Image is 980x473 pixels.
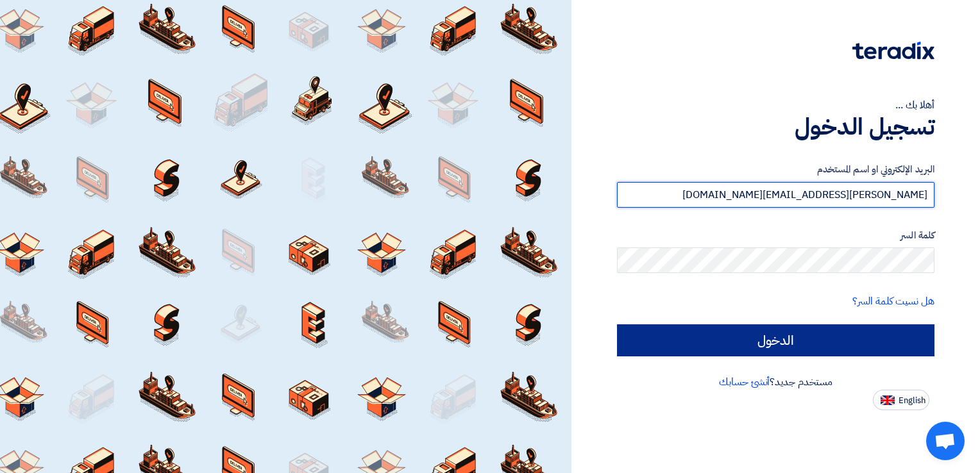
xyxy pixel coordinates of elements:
input: أدخل بريد العمل الإلكتروني او اسم المستخدم الخاص بك ... [617,182,934,208]
label: البريد الإلكتروني او اسم المستخدم [617,162,934,177]
div: أهلا بك ... [617,97,934,113]
h1: تسجيل الدخول [617,113,934,141]
input: الدخول [617,324,934,356]
label: كلمة السر [617,228,934,243]
button: English [873,390,929,410]
img: en-US.png [881,395,895,405]
a: هل نسيت كلمة السر؟ [852,294,934,309]
a: Open chat [926,422,965,460]
a: أنشئ حسابك [719,374,770,390]
img: Teradix logo [852,42,934,60]
span: English [899,396,925,405]
div: مستخدم جديد؟ [617,374,934,390]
